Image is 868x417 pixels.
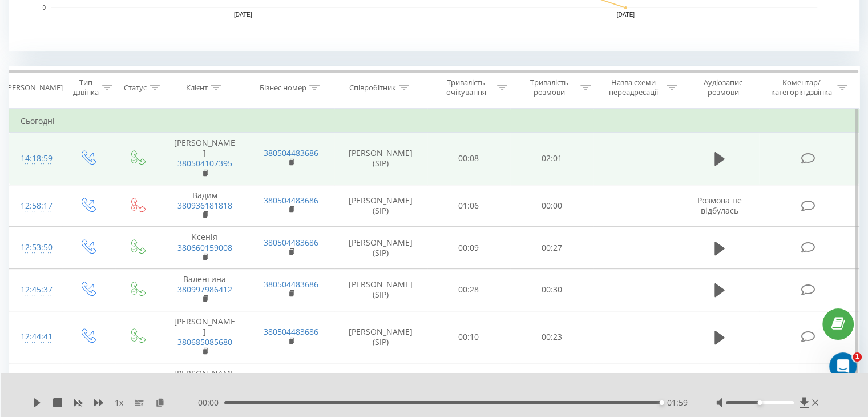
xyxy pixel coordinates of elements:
[177,336,232,347] a: 380685085680
[177,200,232,211] a: 380936181818
[697,195,742,216] span: Розмова не відбулась
[427,268,510,311] td: 00:28
[21,195,51,217] div: 12:58:17
[72,78,99,97] div: Тип дзвінка
[510,227,593,269] td: 00:27
[757,400,762,405] div: Accessibility label
[234,11,252,18] text: [DATE]
[264,326,318,337] a: 380504483686
[334,363,427,416] td: [PERSON_NAME] (SIP)
[162,311,248,363] td: [PERSON_NAME]
[667,397,688,408] span: 01:59
[162,185,248,227] td: Вадим
[5,83,63,93] div: [PERSON_NAME]
[334,311,427,363] td: [PERSON_NAME] (SIP)
[162,227,248,269] td: Ксенія
[427,311,510,363] td: 00:10
[21,147,51,170] div: 14:18:59
[510,133,593,185] td: 02:01
[260,83,306,93] div: Бізнес номер
[349,83,396,93] div: Співробітник
[186,83,208,93] div: Клієнт
[198,397,224,408] span: 00:00
[264,237,318,248] a: 380504483686
[660,400,664,405] div: Accessibility label
[21,279,51,301] div: 12:45:37
[124,83,147,93] div: Статус
[334,268,427,311] td: [PERSON_NAME] (SIP)
[162,363,248,416] td: [PERSON_NAME]
[520,78,578,97] div: Тривалість розмови
[334,133,427,185] td: [PERSON_NAME] (SIP)
[177,284,232,295] a: 380997986412
[510,185,593,227] td: 00:00
[853,352,862,362] span: 1
[427,363,510,416] td: 00:08
[9,110,859,133] td: Сьогодні
[617,11,635,18] text: [DATE]
[768,78,834,97] div: Коментар/категорія дзвінка
[604,78,664,97] div: Назва схеми переадресації
[334,227,427,269] td: [PERSON_NAME] (SIP)
[115,397,123,408] span: 1 x
[510,268,593,311] td: 00:30
[177,158,232,169] a: 380504107395
[334,185,427,227] td: [PERSON_NAME] (SIP)
[21,326,51,348] div: 12:44:41
[510,363,593,416] td: 00:00
[264,147,318,158] a: 380504483686
[510,311,593,363] td: 00:23
[427,133,510,185] td: 00:08
[427,227,510,269] td: 00:09
[264,195,318,206] a: 380504483686
[21,236,51,259] div: 12:53:50
[162,133,248,185] td: [PERSON_NAME]
[438,78,495,97] div: Тривалість очікування
[42,5,46,11] text: 0
[264,279,318,290] a: 380504483686
[829,352,857,380] iframe: Intercom live chat
[690,78,757,97] div: Аудіозапис розмови
[162,268,248,311] td: Валентина
[177,242,232,253] a: 380660159008
[427,185,510,227] td: 01:06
